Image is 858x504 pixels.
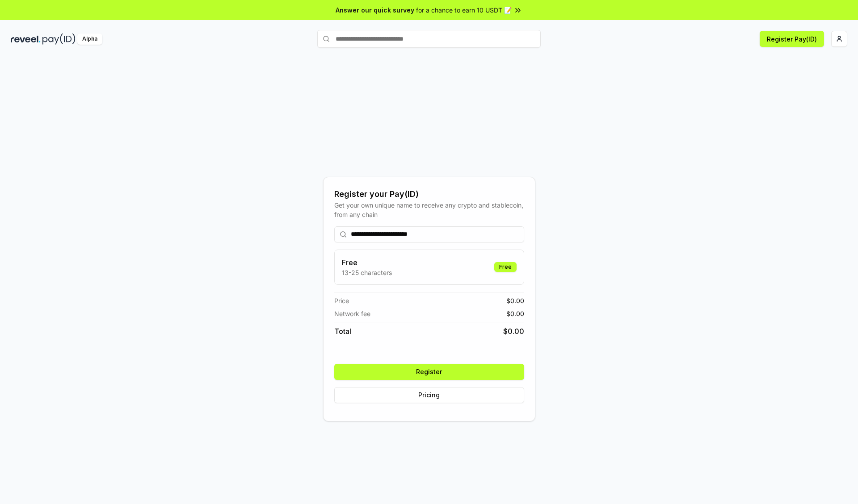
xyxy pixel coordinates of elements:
[342,268,392,277] p: 13-25 characters
[11,33,41,45] img: reveel_dark
[503,326,524,337] span: $ 0.00
[334,188,524,200] div: Register your Pay(ID)
[416,5,512,15] span: for a chance to earn 10 USDT 📝
[506,296,524,305] span: $ 0.00
[336,5,414,15] span: Answer our quick survey
[342,257,392,268] h3: Free
[42,33,76,45] img: pay_id
[334,296,349,305] span: Price
[77,33,102,45] div: Alpha
[760,31,824,47] button: Register Pay(ID)
[334,309,370,318] span: Network fee
[506,309,524,318] span: $ 0.00
[494,262,517,272] div: Free
[334,364,524,380] button: Register
[334,326,351,337] span: Total
[334,200,524,219] div: Get your own unique name to receive any crypto and stablecoin, from any chain
[334,387,524,403] button: Pricing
